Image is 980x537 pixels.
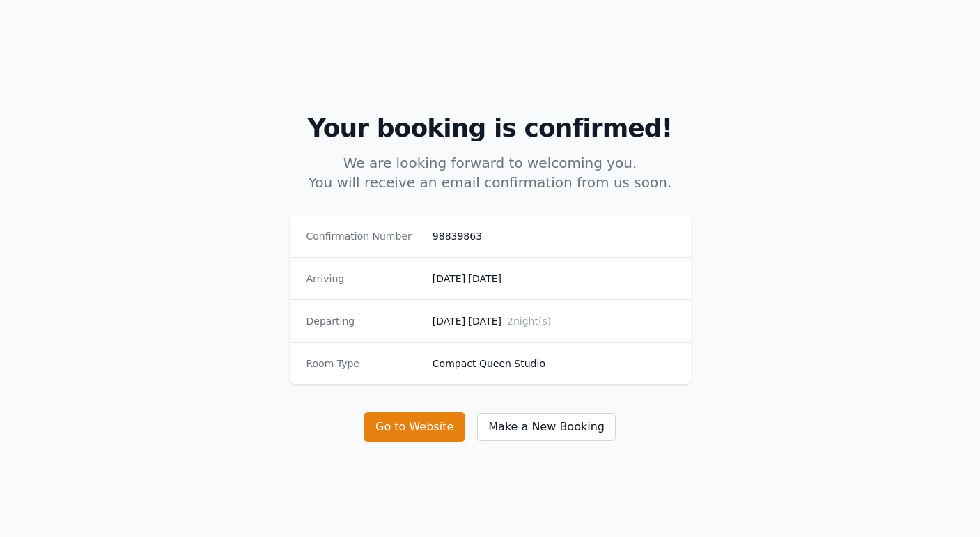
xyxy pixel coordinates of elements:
dt: Arriving [306,272,421,286]
a: Go to Website [364,420,476,433]
dd: Compact Queen Studio [433,357,674,371]
p: We are looking forward to welcoming you. You will receive an email confirmation from us soon. [223,153,758,192]
dt: Room Type [306,357,421,371]
dt: Confirmation Number [306,229,421,243]
span: 2 night(s) [507,316,551,327]
dd: [DATE] [DATE] [433,272,674,286]
h2: Your booking is confirmed! [81,114,900,142]
dd: 98839863 [433,229,674,243]
dd: [DATE] [DATE] [433,314,674,328]
dt: Departing [306,314,421,328]
button: Make a New Booking [476,412,616,442]
button: Go to Website [364,412,465,442]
